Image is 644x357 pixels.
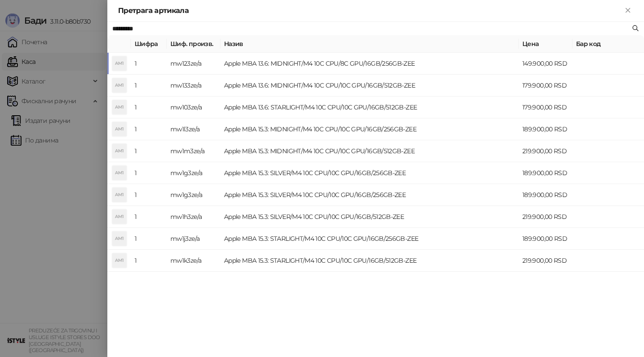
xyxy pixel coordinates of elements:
td: mw1g3ze/a [167,162,220,184]
div: AM1 [112,188,127,202]
td: 189.900,00 RSD [519,184,572,206]
td: Apple MBA 13.6: MIDNIGHT/M4 10C CPU/8C GPU/16GB/256GB-ZEE [220,53,519,75]
td: 1 [131,118,167,140]
div: AM1 [112,122,127,136]
td: 1 [131,206,167,228]
button: Close [623,5,633,16]
td: 1 [131,184,167,206]
td: 219.900,00 RSD [519,140,572,162]
td: mw133ze/a [167,75,220,97]
td: 1 [131,75,167,97]
td: Apple MBA 13.6: MIDNIGHT/M4 10C CPU/10C GPU/16GB/512GB-ZEE [220,75,519,97]
td: 1 [131,162,167,184]
td: 149.900,00 RSD [519,53,572,75]
td: 179.900,00 RSD [519,75,572,97]
div: AM1 [112,231,127,246]
div: AM1 [112,56,127,71]
div: AM1 [112,100,127,114]
td: Apple MBA 15.3: SILVER/M4 10C CPU/10C GPU/16GB/256GB-ZEE [220,162,519,184]
td: 189.900,00 RSD [519,228,572,250]
div: AM1 [112,166,127,180]
td: Apple MBA 15.3: MIDNIGHT/M4 10C CPU/10C GPU/16GB/256GB-ZEE [220,118,519,140]
th: Бар код [572,35,644,53]
td: 179.900,00 RSD [519,97,572,118]
td: Apple MBA 13.6: STARLIGHT/M4 10C CPU/10C GPU/16GB/512GB-ZEE [220,97,519,118]
td: Apple MBA 15.3: MIDNIGHT/M4 10C CPU/10C GPU/16GB/512GB-ZEE [220,140,519,162]
div: AM1 [112,253,127,268]
td: 1 [131,228,167,250]
td: mw123ze/a [167,53,220,75]
td: 189.900,00 RSD [519,162,572,184]
td: Apple MBA 15.3: STARLIGHT/M4 10C CPU/10C GPU/16GB/512GB-ZEE [220,250,519,272]
td: mw1l3ze/a [167,118,220,140]
td: mw1m3ze/a [167,140,220,162]
td: 1 [131,250,167,272]
td: mw103ze/a [167,97,220,118]
td: 219.900,00 RSD [519,250,572,272]
td: Apple MBA 15.3: STARLIGHT/M4 10C CPU/10C GPU/16GB/256GB-ZEE [220,228,519,250]
div: AM1 [112,144,127,158]
th: Шифра [131,35,167,53]
td: mw1k3ze/a [167,250,220,272]
td: Apple MBA 15.3: SILVER/M4 10C CPU/10C GPU/16GB/256GB-ZEE [220,184,519,206]
td: 219.900,00 RSD [519,206,572,228]
th: Шиф. произв. [167,35,220,53]
th: Назив [220,35,519,53]
td: mw1j3ze/a [167,228,220,250]
td: mw1h3ze/a [167,206,220,228]
td: 1 [131,53,167,75]
td: Apple MBA 15.3: SILVER/M4 10C CPU/10C GPU/16GB/512GB-ZEE [220,206,519,228]
div: Претрага артикала [118,5,623,16]
td: 1 [131,140,167,162]
div: AM1 [112,210,127,224]
td: 1 [131,97,167,118]
td: mw1g3ze/a [167,184,220,206]
td: 189.900,00 RSD [519,118,572,140]
div: AM1 [112,78,127,92]
th: Цена [519,35,572,53]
